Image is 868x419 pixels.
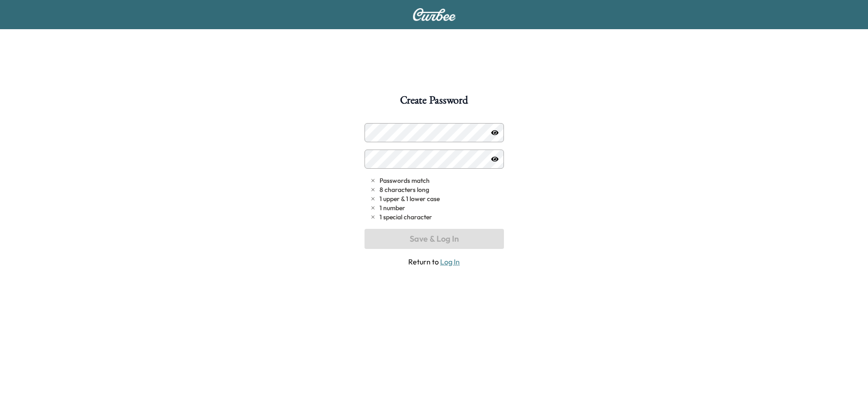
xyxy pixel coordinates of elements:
span: Return to [365,256,504,267]
span: 8 characters long [380,185,429,194]
span: 1 number [380,203,405,212]
span: 1 upper & 1 lower case [380,194,440,203]
img: Curbee Logo [412,8,456,21]
h1: Create Password [400,95,467,110]
span: Passwords match [380,176,430,185]
span: 1 special character [380,212,432,222]
a: Log In [440,257,460,266]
